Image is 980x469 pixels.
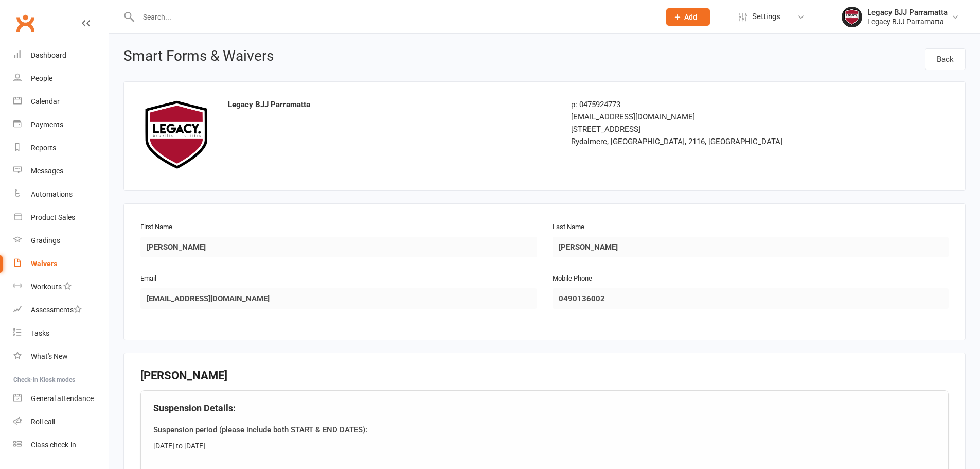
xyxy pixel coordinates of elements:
div: Gradings [31,236,60,245]
a: Product Sales [13,206,109,229]
div: p: 0475924773 [571,98,830,111]
img: e4588c08-1ec2-45d6-b654-c6f3d6eb69a1.png [140,98,212,170]
a: Automations [13,183,109,206]
a: Roll call [13,410,109,433]
div: Tasks [31,329,49,337]
a: Back [925,48,966,70]
a: Gradings [13,229,109,252]
a: Tasks [13,322,109,345]
div: Messages [31,167,63,175]
label: First Name [140,222,172,233]
label: Last Name [553,222,584,233]
a: Messages [13,160,109,183]
strong: Legacy BJJ Parramatta [228,100,310,109]
h1: Smart Forms & Waivers [123,48,274,67]
a: Clubworx [12,10,38,36]
div: Payments [31,120,63,129]
a: Waivers [13,252,109,275]
div: General attendance [31,394,94,403]
a: Payments [13,113,109,136]
div: Reports [31,144,56,152]
span: Add [684,13,697,21]
a: General attendance kiosk mode [13,387,109,410]
div: Class check-in [31,441,76,449]
a: Dashboard [13,44,109,67]
label: Mobile Phone [553,273,592,284]
a: Class kiosk mode [13,433,109,457]
div: Roll call [31,418,55,426]
div: Legacy BJJ Parramatta [867,17,948,26]
div: Rydalmere, [GEOGRAPHIC_DATA], 2116, [GEOGRAPHIC_DATA] [571,135,830,148]
div: What's New [31,352,68,360]
span: Settings [752,5,780,28]
div: Product Sales [31,213,75,221]
div: Legacy BJJ Parramatta [867,8,948,17]
h3: [PERSON_NAME] [140,370,949,382]
div: Calendar [31,97,60,106]
div: People [31,74,52,82]
a: Assessments [13,299,109,322]
a: Reports [13,136,109,160]
div: Assessments [31,306,82,314]
div: [STREET_ADDRESS] [571,123,830,135]
div: Waivers [31,259,57,268]
div: [EMAIL_ADDRESS][DOMAIN_NAME] [571,111,830,123]
div: [DATE] to [DATE] [153,440,936,451]
h4: Suspension Details: [153,403,936,413]
div: Automations [31,190,73,198]
a: Workouts [13,275,109,299]
a: People [13,67,109,90]
a: What's New [13,345,109,368]
a: Calendar [13,90,109,113]
div: Suspension period (please include both START & END DATES): [153,424,936,436]
div: Dashboard [31,51,66,59]
input: Search... [135,10,653,24]
img: thumb_image1742356836.png [842,7,862,27]
div: Workouts [31,283,62,291]
button: Add [666,8,710,26]
label: Email [140,273,156,284]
